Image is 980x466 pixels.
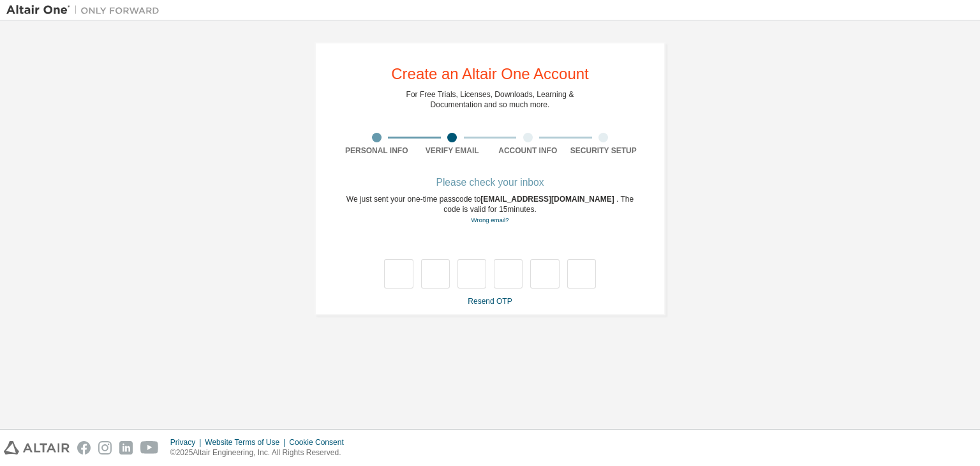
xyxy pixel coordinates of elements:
div: Website Terms of Use [205,437,289,447]
a: Resend OTP [468,297,512,306]
img: linkedin.svg [119,441,133,455]
img: facebook.svg [77,441,91,455]
span: [EMAIL_ADDRESS][DOMAIN_NAME] [480,195,616,204]
img: instagram.svg [98,441,112,455]
div: Create an Altair One Account [391,66,589,82]
img: youtube.svg [140,441,159,455]
p: © 2025 Altair Engineering, Inc. All Rights Reserved. [170,447,352,458]
img: Altair One [6,4,166,17]
div: Privacy [170,437,205,447]
a: Go back to the registration form [471,216,509,223]
div: Cookie Consent [289,437,351,447]
div: For Free Trials, Licenses, Downloads, Learning & Documentation and so much more. [406,89,574,110]
div: Personal Info [339,146,415,156]
div: Account Info [490,146,566,156]
div: Verify Email [415,146,491,156]
div: Please check your inbox [339,179,641,186]
div: We just sent your one-time passcode to . The code is valid for 15 minutes. [339,194,641,225]
img: altair_logo.svg [4,441,70,455]
div: Security Setup [566,146,642,156]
